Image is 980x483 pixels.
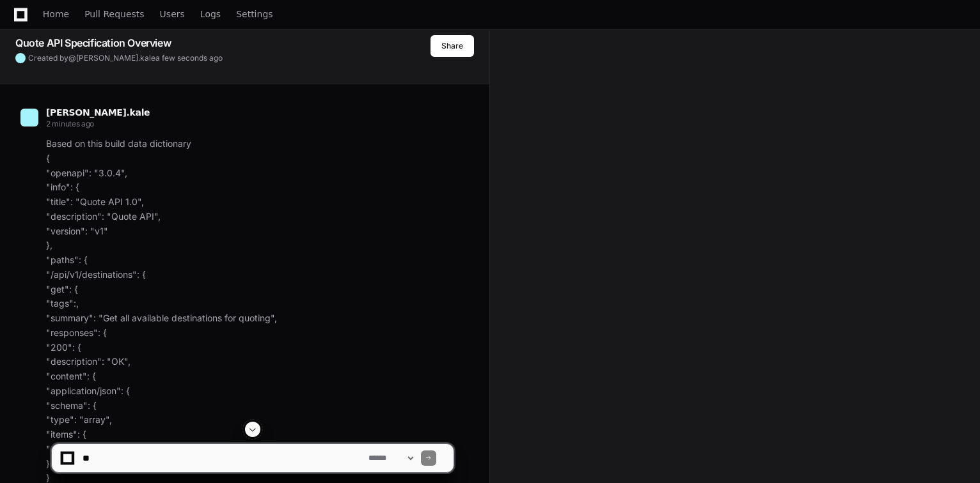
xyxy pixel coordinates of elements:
[28,53,223,63] span: Created by
[431,35,474,57] button: Share
[15,36,171,49] app-text-character-animate: Quote API Specification Overview
[200,10,221,18] span: Logs
[46,107,150,118] span: [PERSON_NAME].kale
[76,53,155,63] span: [PERSON_NAME].kale
[155,53,223,63] span: a few seconds ago
[160,10,185,18] span: Users
[84,10,144,18] span: Pull Requests
[236,10,273,18] span: Settings
[68,53,76,63] span: @
[46,119,94,128] span: 2 minutes ago
[43,10,69,18] span: Home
